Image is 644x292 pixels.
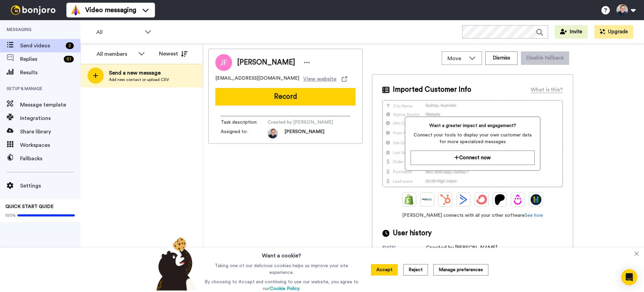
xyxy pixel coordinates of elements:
img: ActiveCampaign [458,194,469,205]
img: Hubspot [440,194,451,205]
span: Results [20,69,80,77]
span: [PERSON_NAME] [284,128,324,138]
span: Assigned to: [221,128,268,138]
button: Connect now [411,151,534,165]
img: Shopify [404,194,415,205]
img: Drip [513,194,523,205]
a: Cookie Policy [270,286,300,291]
div: Created by [PERSON_NAME] [426,244,497,252]
div: Open Intercom Messenger [621,269,637,285]
span: View website [303,75,336,83]
span: 100% [5,213,16,218]
p: By choosing to Accept and continuing to use our website, you agree to our . [203,279,360,292]
span: Share library [20,128,80,136]
div: 2 [66,42,74,49]
button: Disable fallback [521,51,569,65]
img: afc7444c-66c3-4493-b516-5ced0305a4f0-1693392835.jpg [268,128,278,138]
span: Connect your tools to display your own customer data for more specialized messages [411,132,534,145]
button: Record [215,88,356,106]
div: 61 [64,56,74,62]
button: Manage preferences [433,264,488,276]
span: All [96,28,141,36]
p: Taking one of our delicious cookies helps us improve your site experience. [203,262,360,276]
button: Reject [403,264,428,276]
button: Upgrade [594,25,633,39]
button: Newest [154,47,193,60]
span: QUICK START GUIDE [5,204,54,209]
span: Move [447,54,466,62]
button: Accept [371,264,398,276]
div: [DATE] [382,245,426,252]
span: Task description : [221,119,268,126]
span: User history [393,228,432,238]
span: Settings [20,182,80,190]
img: bear-with-cookie.png [150,237,200,291]
span: Replies [20,55,61,63]
h3: Want a cookie? [262,248,301,260]
span: Send videos [20,42,63,50]
span: [PERSON_NAME] [237,57,295,68]
div: All members [97,50,135,58]
img: ConvertKit [476,194,487,205]
span: Add new contact or upload CSV [109,77,169,82]
span: [PERSON_NAME] connects with all your other software [382,212,563,219]
img: Image of James Finlay [215,54,232,71]
img: GoHighLevel [531,194,541,205]
span: Video messaging [85,5,136,15]
span: Want a greater impact and engagement? [411,122,534,129]
img: bj-logo-header-white.svg [8,5,58,15]
a: See how [525,213,543,218]
span: Workspaces [20,141,80,149]
span: Send a new message [109,69,169,77]
div: What is this? [531,86,563,94]
span: [EMAIL_ADDRESS][DOMAIN_NAME] [215,75,299,83]
span: Message template [20,101,80,109]
img: Patreon [494,194,505,205]
span: Created by [PERSON_NAME] [268,119,333,126]
img: Ontraport [422,194,433,205]
img: vm-color.svg [70,5,81,15]
span: Integrations [20,114,80,122]
button: Invite [555,25,588,39]
button: Dismiss [485,51,518,65]
span: Fallbacks [20,155,80,163]
span: Imported Customer Info [393,85,471,95]
a: View website [303,75,347,83]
